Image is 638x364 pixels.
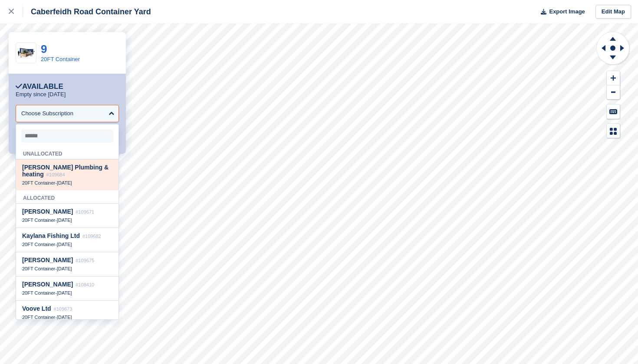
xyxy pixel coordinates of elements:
div: - [22,217,112,223]
a: Edit Map [595,5,631,19]
span: 20FT Container [22,290,55,296]
img: 20-ft-container.jpg [16,45,36,61]
button: Keyboard Shortcuts [607,104,620,119]
span: 20FT Container [22,315,55,320]
div: Allocated [16,190,118,204]
span: [PERSON_NAME] Plumbing & heating [22,164,109,178]
span: [DATE] [57,180,72,185]
div: - [22,180,112,186]
span: #109684 [46,172,65,177]
span: 20FT Container [22,266,55,271]
a: 20FT Container [41,56,80,62]
span: Voove Ltd [22,305,51,312]
span: Kaylana Fishing Ltd [22,232,80,239]
span: 20FT Container [22,180,55,185]
span: [PERSON_NAME] [22,257,73,263]
button: Zoom In [607,71,620,85]
button: Zoom Out [607,85,620,100]
div: Unallocated [16,146,118,159]
span: [DATE] [57,218,72,223]
span: #109682 [82,234,101,239]
button: Map Legend [607,124,620,138]
span: #109673 [54,306,72,312]
span: #108410 [76,282,94,287]
div: - [22,266,112,272]
span: [DATE] [57,242,72,247]
span: Export Image [549,7,585,16]
span: 20FT Container [22,242,55,247]
span: [DATE] [57,315,72,320]
div: - [22,290,112,296]
div: Available [16,82,63,91]
span: [DATE] [57,266,72,271]
div: Caberfeidh Road Container Yard [23,6,151,17]
div: - [22,314,112,320]
span: [PERSON_NAME] [22,281,73,288]
p: Empty since [DATE] [16,91,66,98]
span: #109671 [76,209,94,214]
span: [DATE] [57,290,72,296]
span: 20FT Container [22,218,55,223]
div: Choose Subscription [21,109,73,118]
button: Export Image [536,5,585,19]
a: 9 [41,42,47,55]
span: [PERSON_NAME] [22,208,73,215]
div: - [22,241,112,247]
span: #109675 [76,258,94,263]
